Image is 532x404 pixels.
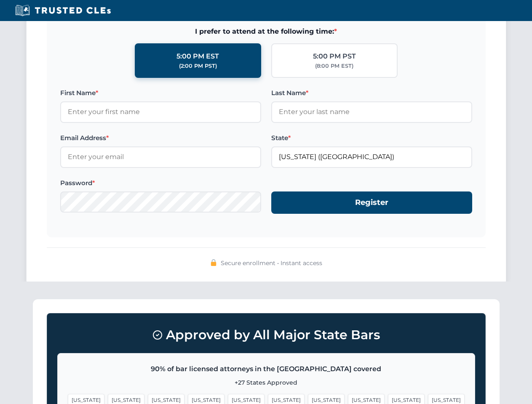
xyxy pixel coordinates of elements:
[221,258,322,268] span: Secure enrollment • Instant access
[60,88,261,98] label: First Name
[271,101,472,122] input: Enter your last name
[271,133,472,143] label: State
[313,51,356,62] div: 5:00 PM PST
[60,101,261,122] input: Enter your first name
[68,364,465,375] p: 90% of bar licensed attorneys in the [GEOGRAPHIC_DATA] covered
[60,178,261,188] label: Password
[315,62,353,70] div: (8:00 PM EST)
[176,51,219,62] div: 5:00 PM EST
[271,88,472,98] label: Last Name
[271,191,472,214] button: Register
[60,133,261,143] label: Email Address
[60,146,261,167] input: Enter your email
[68,378,465,387] p: +27 States Approved
[57,324,475,346] h3: Approved by All Major State Bars
[271,146,472,167] input: Florida (FL)
[210,259,217,266] img: 🔒
[60,26,472,37] span: I prefer to attend at the following time:
[13,4,113,17] img: Trusted CLEs
[179,62,217,70] div: (2:00 PM PST)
